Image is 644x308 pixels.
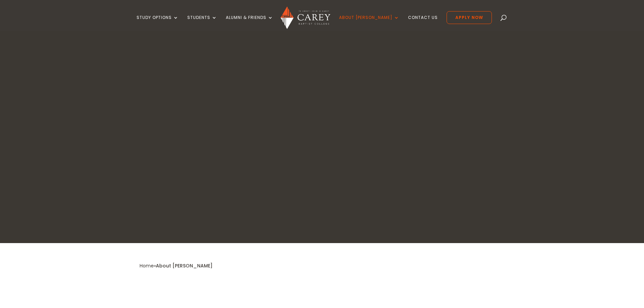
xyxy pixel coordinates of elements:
a: Contact Us [408,15,438,31]
a: Apply Now [447,11,492,24]
a: Study Options [137,15,178,31]
span: » [140,262,213,269]
a: Students [187,15,217,31]
span: About [PERSON_NAME] [156,262,213,269]
a: Alumni & Friends [226,15,273,31]
img: Carey Baptist College [281,6,330,29]
a: About [PERSON_NAME] [339,15,399,31]
a: Home [140,262,154,269]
